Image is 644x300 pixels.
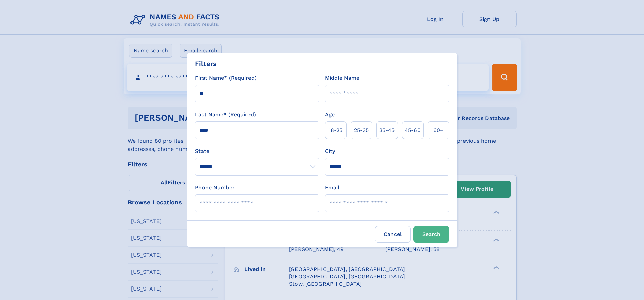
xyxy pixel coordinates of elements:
[195,147,319,155] label: State
[354,126,369,134] span: 25‑35
[405,126,421,134] span: 45‑60
[195,74,257,82] label: First Name* (Required)
[413,226,449,243] button: Search
[433,126,444,134] span: 60+
[195,111,256,119] label: Last Name* (Required)
[195,59,217,69] div: Filters
[375,226,411,243] label: Cancel
[379,126,395,134] span: 35‑45
[325,74,359,82] label: Middle Name
[325,184,339,192] label: Email
[325,111,335,119] label: Age
[325,147,335,155] label: City
[329,126,342,134] span: 18‑25
[195,184,235,192] label: Phone Number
